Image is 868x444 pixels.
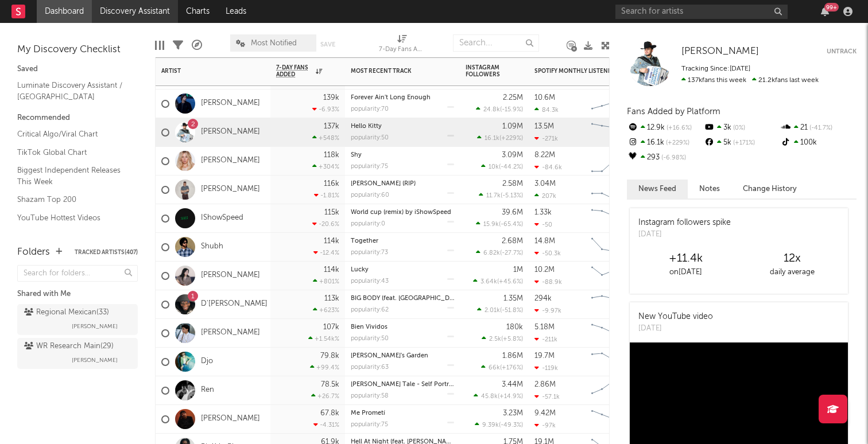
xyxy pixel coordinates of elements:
[499,279,521,285] span: +45.6 %
[586,204,638,233] svg: Chart title
[586,147,638,176] svg: Chart title
[502,180,523,188] div: 2.58M
[17,246,50,259] div: Folders
[586,290,638,319] svg: Chart title
[312,163,339,170] div: +304 %
[379,29,425,62] div: 7-Day Fans Added (7-Day Fans Added)
[17,338,138,369] a: WR Research Main(29)[PERSON_NAME]
[501,164,521,170] span: -44.2 %
[731,140,755,146] span: +171 %
[466,64,506,78] div: Instagram Followers
[638,323,713,334] div: [DATE]
[17,287,138,301] div: Shared with Me
[477,306,523,314] div: ( )
[351,381,456,388] a: [PERSON_NAME] Tale - Self Portrait
[481,394,498,400] span: 45.8k
[17,265,138,282] input: Search for folders...
[324,180,339,188] div: 116k
[192,29,202,62] div: A&R Pipeline
[627,120,703,135] div: 12.9k
[731,125,745,131] span: 0 %
[351,95,454,101] div: Forever Ain't Long Enough
[638,217,731,229] div: Instagram followers spike
[201,127,260,137] a: [PERSON_NAME]
[173,29,183,62] div: Filters
[24,340,114,353] div: WR Research Main ( 29 )
[534,106,559,114] div: 84.3k
[481,364,523,371] div: ( )
[615,5,788,19] input: Search for artists
[503,410,523,417] div: 3.23M
[586,348,638,376] svg: Chart title
[534,151,555,159] div: 8.22M
[351,278,389,285] div: popularity: 43
[534,209,552,216] div: 1.33k
[480,279,497,285] span: 3.64k
[351,209,451,216] a: World cup (remix) by iShowSpeed
[72,320,118,333] span: [PERSON_NAME]
[664,140,689,146] span: +229 %
[201,357,213,367] a: Djo
[586,319,638,348] svg: Chart title
[534,180,556,188] div: 3.04M
[251,40,297,47] span: Most Notified
[534,364,558,372] div: -119k
[351,324,387,330] a: Bien Vividos
[313,278,339,285] div: +801 %
[351,364,389,371] div: popularity: 63
[483,107,500,113] span: 24.8k
[499,394,521,400] span: +14.9 %
[633,252,739,266] div: +11.4k
[479,192,523,199] div: ( )
[201,156,260,166] a: [PERSON_NAME]
[379,43,425,57] div: 7-Day Fans Added (7-Day Fans Added)
[633,266,739,279] div: on [DATE]
[703,135,780,150] div: 5k
[638,229,731,240] div: [DATE]
[808,125,832,131] span: -41.7 %
[513,266,523,274] div: 1M
[681,46,759,57] a: [PERSON_NAME]
[627,107,720,116] span: Fans Added by Platform
[534,307,561,314] div: -9.97k
[351,238,454,244] div: Together
[534,163,562,171] div: -84.6k
[489,365,500,371] span: 66k
[351,250,388,256] div: popularity: 73
[534,123,554,130] div: 13.5M
[503,295,523,302] div: 1.35M
[502,250,521,256] span: -27.7 %
[324,266,339,274] div: 114k
[501,422,521,429] span: -49.3 %
[351,307,389,313] div: popularity: 62
[638,311,713,323] div: New YouTube video
[351,353,428,359] a: [PERSON_NAME]'s Garden
[351,422,388,428] div: popularity: 75
[502,107,521,113] span: -15.9 %
[502,381,523,388] div: 3.44M
[72,353,118,367] span: [PERSON_NAME]
[201,242,223,252] a: Shubh
[534,278,562,286] div: -88.9k
[476,106,523,113] div: ( )
[324,123,339,130] div: 137k
[17,43,138,57] div: My Discovery Checklist
[660,155,686,161] span: -6.98 %
[201,185,260,194] a: [PERSON_NAME]
[320,410,339,417] div: 67.8k
[474,392,523,400] div: ( )
[502,151,523,159] div: 3.09M
[780,120,857,135] div: 21
[324,151,339,159] div: 118k
[17,193,126,206] a: Shazam Top 200
[501,135,521,142] span: +229 %
[17,164,126,188] a: Biggest Independent Releases This Week
[502,307,521,314] span: -51.8 %
[17,63,138,76] div: Saved
[17,128,126,141] a: Critical Algo/Viral Chart
[75,250,138,255] button: Tracked Artists(407)
[534,266,555,274] div: 10.2M
[627,150,703,165] div: 293
[351,267,454,273] div: Lucky
[201,213,243,223] a: IShowSpeed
